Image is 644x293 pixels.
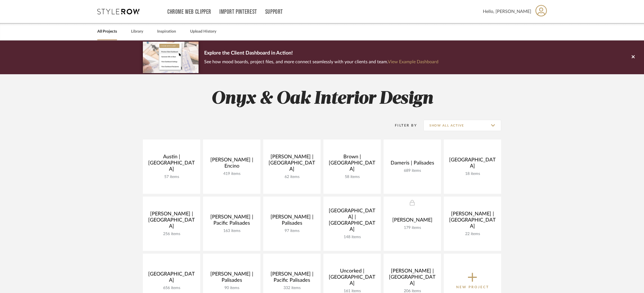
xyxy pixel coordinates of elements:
a: Import Pinterest [219,10,257,14]
a: Upload History [190,28,216,35]
span: Hello, [PERSON_NAME] [483,8,531,15]
div: 332 items [268,286,316,290]
div: 18 items [448,172,497,176]
a: View Example Dashboard [388,60,438,64]
div: [PERSON_NAME] | [GEOGRAPHIC_DATA] [448,211,497,232]
div: [PERSON_NAME] | [GEOGRAPHIC_DATA] [147,211,196,232]
p: Explore the Client Dashboard in Action! [204,49,438,58]
div: Dameris | Palisades [388,160,436,168]
a: Support [265,10,283,14]
div: 62 items [268,175,316,179]
div: 90 items [208,286,256,290]
div: Austin | [GEOGRAPHIC_DATA] [147,154,196,175]
div: [GEOGRAPHIC_DATA] | [GEOGRAPHIC_DATA] [328,208,376,235]
div: [PERSON_NAME] | Palisades [268,214,316,229]
a: Inspiration [157,28,176,35]
img: d5d033c5-7b12-40c2-a960-1ecee1989c38.png [143,42,199,73]
div: [PERSON_NAME] | [GEOGRAPHIC_DATA] [268,154,316,175]
div: 163 items [208,229,256,233]
div: 57 items [147,175,196,179]
div: Brown | [GEOGRAPHIC_DATA] [328,154,376,175]
div: 419 items [208,172,256,176]
p: See how mood boards, project files, and more connect seamlessly with your clients and team. [204,58,438,66]
a: Chrome Web Clipper [167,10,211,14]
div: [PERSON_NAME] | Encino [208,157,256,172]
div: 22 items [448,232,497,236]
h2: Onyx & Oak Interior Design [120,88,524,109]
div: 58 items [328,175,376,179]
div: [PERSON_NAME] | [GEOGRAPHIC_DATA] [388,268,436,289]
p: New Project [456,284,489,290]
div: 689 items [388,168,436,173]
div: [PERSON_NAME] [388,217,436,226]
div: [GEOGRAPHIC_DATA] [147,271,196,286]
div: Uncorked | [GEOGRAPHIC_DATA] [328,268,376,289]
div: 256 items [147,232,196,236]
div: [PERSON_NAME] | Palisades [208,271,256,286]
div: [GEOGRAPHIC_DATA] [448,157,497,172]
div: [PERSON_NAME] | Pacific Palisades [268,271,316,286]
a: All Projects [97,28,117,35]
div: 179 items [388,226,436,230]
div: Filter By [388,123,417,128]
div: 97 items [268,229,316,233]
div: 148 items [328,235,376,240]
div: [PERSON_NAME] | Pacific Palisades [208,214,256,229]
div: 656 items [147,286,196,290]
a: Library [131,28,143,35]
